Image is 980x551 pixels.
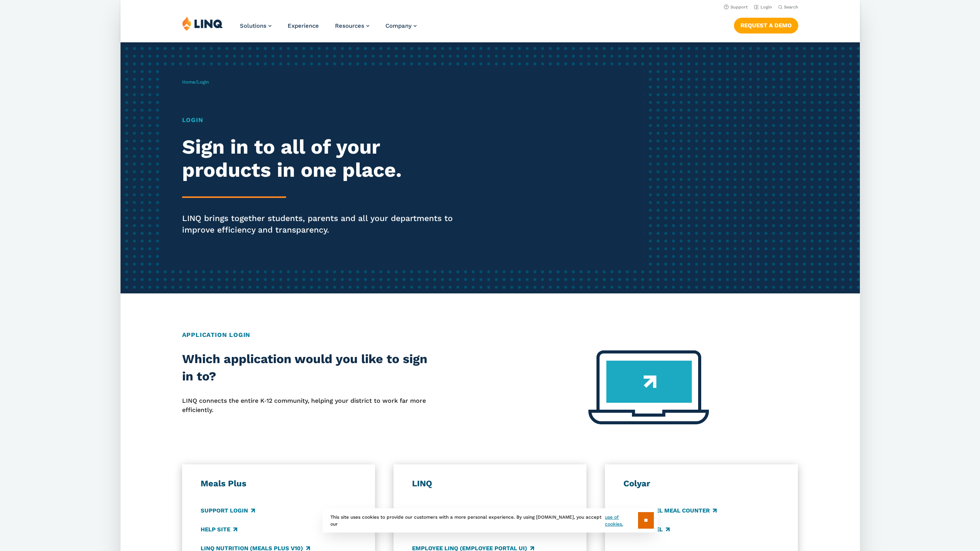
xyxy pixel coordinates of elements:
[335,22,369,29] a: Resources
[385,22,417,29] a: Company
[385,22,412,29] span: Company
[240,22,271,29] a: Solutions
[182,16,223,31] img: LINQ | K‑12 Software
[182,136,467,182] h2: Sign in to all of your products in one place.
[605,514,638,528] a: use of cookies.
[240,22,266,29] span: Solutions
[121,2,860,11] nav: Utility Navigation
[182,79,195,85] a: Home
[623,478,779,489] h3: Colyar
[323,508,658,533] div: This site uses cookies to provide our customers with a more personal experience. By using [DOMAIN...
[412,478,568,489] h3: LINQ
[182,350,428,385] h2: Which application would you like to sign in to?
[623,506,717,515] a: CARTEWHEEL Meal Counter
[182,116,467,125] h1: Login
[201,506,255,515] a: Support Login
[182,79,209,85] span: /
[197,79,209,85] span: Login
[335,22,364,29] span: Resources
[182,213,467,236] p: LINQ brings together students, parents and all your departments to improve efficiency and transpa...
[182,330,798,340] h2: Application Login
[240,16,417,42] nav: Primary Navigation
[754,5,772,10] a: Login
[778,4,798,10] button: Open Search Bar
[182,396,428,415] p: LINQ connects the entire K‑12 community, helping your district to work far more efficiently.
[724,5,747,10] a: Support
[201,478,357,489] h3: Meals Plus
[734,16,798,33] nav: Button Navigation
[784,5,798,10] span: Search
[412,506,500,515] a: LINQ Finance/HR/Charter
[288,22,319,29] a: Experience
[734,18,798,33] a: Request a Demo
